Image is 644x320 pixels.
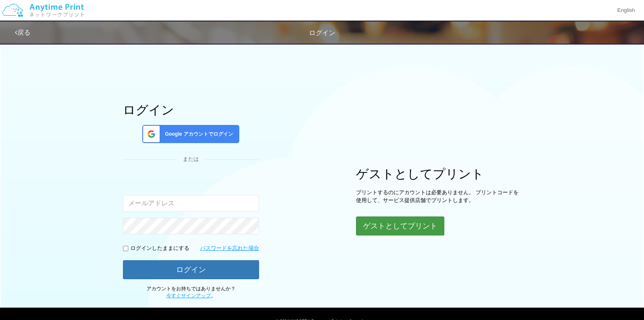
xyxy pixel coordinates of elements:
[356,167,521,181] h1: ゲストとしてプリント
[123,103,259,117] h1: ログイン
[123,260,259,279] button: ログイン
[130,245,189,252] p: ログインしたままにする
[123,285,259,299] p: アカウントをお持ちではありませんか？
[123,195,259,212] input: メールアドレス
[15,29,31,36] a: 戻る
[356,189,521,204] p: プリントするのにアカウントは必要ありません。 プリントコードを使用して、サービス提供店舗でプリントします。
[309,29,335,36] span: ログイン
[123,155,259,163] div: または
[356,216,444,235] button: ゲストとしてプリント
[166,293,211,299] a: 今すぐサインアップ
[162,131,233,138] span: Google アカウントでログイン
[166,293,216,299] span: 。
[200,245,259,252] a: パスワードを忘れた場合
